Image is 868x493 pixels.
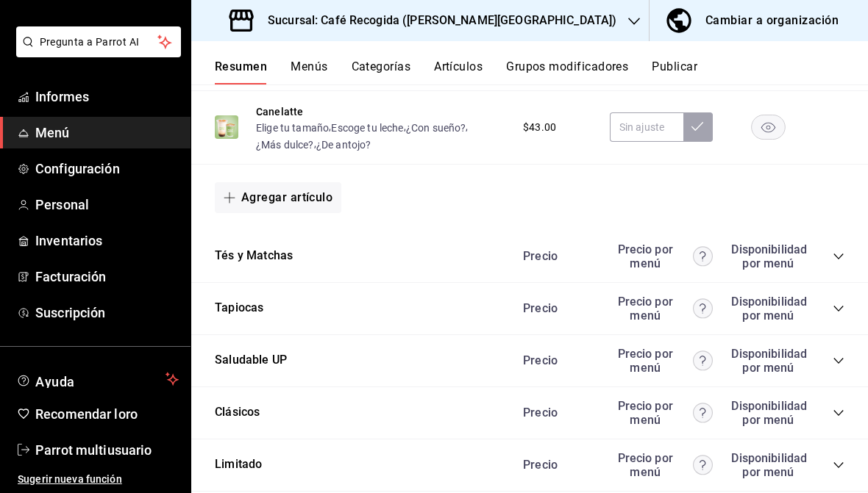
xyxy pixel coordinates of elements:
font: Canelatte [256,106,303,118]
button: ¿Con sueño? [406,120,466,136]
font: Disponibilidad por menú [731,347,807,375]
button: Clásicos [215,404,260,421]
font: Categorías [352,60,411,73]
font: Grupos modificadores [506,60,628,73]
font: Configuración [35,161,120,176]
font: Tapiocas [215,301,263,315]
font: Recomendar loro [35,406,138,422]
font: $43.00 [523,121,556,133]
button: Limitado [215,456,262,473]
button: Tés y Matchas [215,248,293,265]
font: Tés y Matchas [215,249,293,263]
a: Pregunta a Parrot AI [10,45,181,60]
font: Elige tu tamaño [256,123,329,134]
font: , [314,137,316,149]
font: Menús [291,60,327,73]
button: colapsar-categoría-fila [833,355,844,367]
font: Precio por menú [618,242,673,270]
font: Sugerir nueva función [18,473,122,485]
font: Precio [523,458,558,472]
font: , [466,120,468,132]
font: Artículos [434,60,483,73]
font: Publicar [652,60,697,73]
font: Precio por menú [618,451,673,479]
font: Disponibilidad por menú [731,451,807,479]
input: Sin ajuste [610,112,683,142]
font: Inventarios [35,233,102,248]
font: Limitado [215,458,262,472]
font: Precio [523,249,558,263]
font: Disponibilidad por menú [731,399,807,427]
font: Clásicos [215,406,260,420]
font: Sucursal: Café Recogida ([PERSON_NAME][GEOGRAPHIC_DATA]) [268,13,616,27]
button: colapsar-categoría-fila [833,303,844,314]
font: Suscripción [35,305,105,320]
button: Escoge tu leche [331,120,403,136]
button: Agregar artículo [215,182,341,213]
button: colapsar-categoría-fila [833,251,844,262]
font: Facturación [35,269,106,284]
button: Canelatte [256,103,303,119]
button: Tapiocas [215,300,263,317]
font: Precio por menú [618,295,673,323]
font: Agregar artículo [241,190,332,204]
font: Disponibilidad por menú [731,295,807,323]
font: Pregunta a Parrot AI [40,36,140,48]
div: pestañas de navegación [215,59,868,84]
font: Personal [35,197,89,212]
font: Precio por menú [618,347,673,375]
font: Precio [523,353,558,367]
img: Avance [215,115,238,139]
button: Pregunta a Parrot AI [16,26,181,57]
font: Precio [523,406,558,420]
font: Saludable UP [215,353,287,367]
font: Disponibilidad por menú [731,242,807,270]
font: ¿De antojo? [316,139,371,151]
font: Escoge tu leche [331,123,403,134]
button: colapsar-categoría-fila [833,459,844,471]
button: colapsar-categoría-fila [833,407,844,419]
font: , [329,120,331,132]
button: ¿De antojo? [316,136,371,152]
font: Ayuda [35,374,75,389]
font: Precio por menú [618,399,673,427]
font: Cambiar a organización [705,13,839,27]
font: Resumen [215,60,267,73]
button: ¿Más dulce? [256,136,314,152]
font: ¿Con sueño? [406,123,466,134]
font: Parrot multiusuario [35,442,152,458]
font: , [404,120,406,132]
button: Elige tu tamaño [256,120,329,136]
button: Saludable UP [215,352,287,369]
font: ¿Más dulce? [256,139,314,151]
font: Menú [35,125,70,140]
font: Informes [35,89,89,104]
font: Precio [523,301,558,315]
